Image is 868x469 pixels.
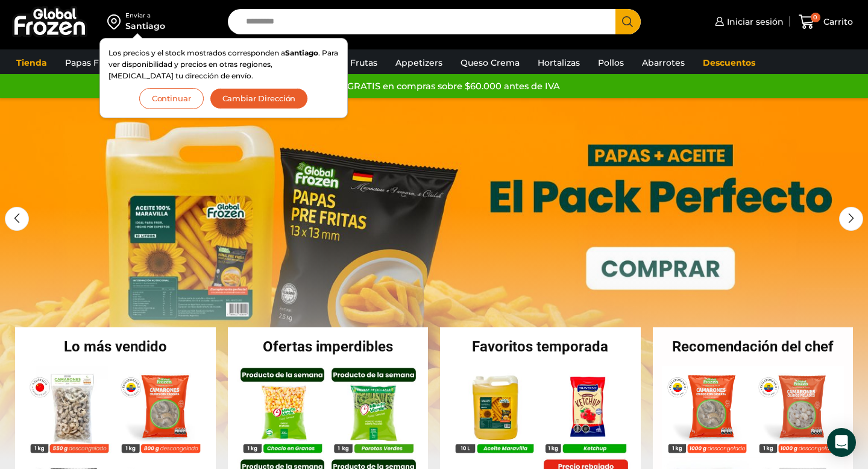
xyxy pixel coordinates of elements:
[285,48,318,57] strong: Santiago
[59,51,124,74] a: Papas Fritas
[15,339,216,354] h2: Lo más vendido
[125,20,165,32] div: Santiago
[389,51,448,74] a: Appetizers
[107,11,125,32] img: address-field-icon.svg
[440,339,641,354] h2: Favoritos temporada
[615,9,641,34] button: Search button
[811,13,820,22] span: 0
[827,428,856,457] div: Open Intercom Messenger
[454,51,526,74] a: Queso Crema
[108,47,339,82] p: Los precios y el stock mostrados corresponden a . Para ver disponibilidad y precios en otras regi...
[636,51,691,74] a: Abarrotes
[125,11,165,20] div: Enviar a
[796,8,856,36] a: 0 Carrito
[592,51,630,74] a: Pollos
[724,16,784,28] span: Iniciar sesión
[697,51,761,74] a: Descuentos
[712,10,784,34] a: Iniciar sesión
[820,16,853,28] span: Carrito
[10,51,53,74] a: Tienda
[653,339,854,354] h2: Recomendación del chef
[532,51,586,74] a: Hortalizas
[210,88,309,109] button: Cambiar Dirección
[5,207,29,231] div: Previous slide
[839,207,863,231] div: Next slide
[139,88,204,109] button: Continuar
[228,339,429,354] h2: Ofertas imperdibles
